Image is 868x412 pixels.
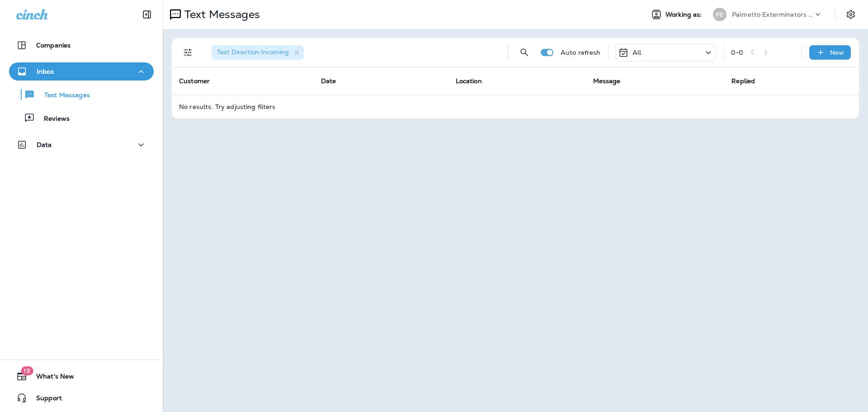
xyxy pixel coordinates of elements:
button: Inbox [9,62,154,81]
button: Companies [9,36,154,54]
span: Message [593,77,621,85]
button: Settings [843,6,859,23]
span: Text Direction : Incoming [217,48,289,56]
span: 19 [21,366,33,375]
button: Search Messages [515,43,533,62]
p: Auto refresh [561,49,601,56]
div: 0 - 0 [731,49,743,56]
td: No results. Try adjusting filters [172,95,859,118]
button: Collapse Sidebar [134,5,160,24]
span: Date [321,77,336,85]
p: New [830,49,844,56]
button: Data [9,136,154,154]
div: PE [713,8,726,21]
p: Reviews [35,115,70,123]
button: Reviews [9,109,154,128]
p: Text Messages [35,91,90,100]
p: Inbox [37,68,54,75]
span: Support [27,394,62,405]
button: 19What's New [9,367,154,385]
p: All [632,49,641,56]
span: Customer [179,77,210,85]
p: Data [37,141,52,148]
p: Text Messages [181,8,260,21]
button: Support [9,389,154,407]
p: Companies [36,42,71,49]
button: Filters [179,43,197,62]
span: Location [456,77,482,85]
span: What's New [27,373,74,384]
button: Text Messages [9,85,154,104]
span: Replied [731,77,755,85]
p: Palmetto Exterminators LLC [732,11,813,18]
span: Working as: [665,11,704,19]
div: Text Direction:Incoming [212,45,304,60]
